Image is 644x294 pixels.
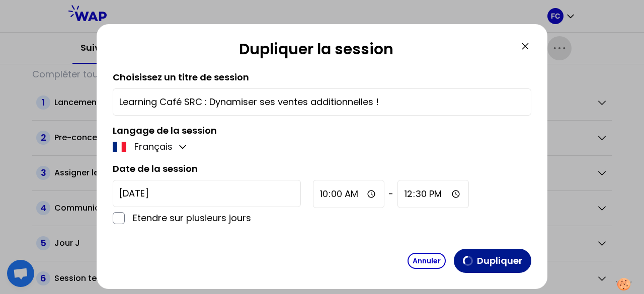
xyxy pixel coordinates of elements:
[113,124,217,137] label: Langage de la session
[134,140,173,154] p: Français
[454,249,531,273] button: Dupliquer
[388,187,393,201] span: -
[113,180,301,207] input: YYYY-M-D
[133,211,301,225] p: Etendre sur plusieurs jours
[113,71,249,83] label: Choisissez un titre de session
[408,253,446,269] button: Annuler
[113,40,519,62] h2: Dupliquer la session
[113,162,198,175] label: Date de la session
